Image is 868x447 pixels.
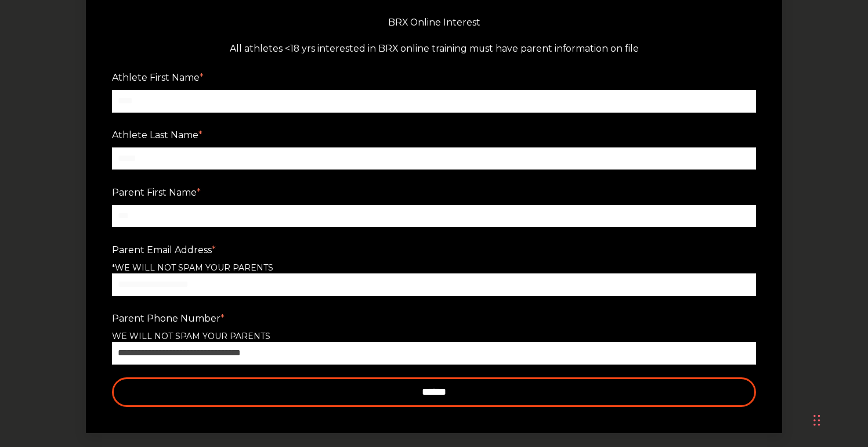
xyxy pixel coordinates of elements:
[112,72,200,83] span: Athlete First Name
[813,403,820,438] div: Drag
[112,262,756,274] legend: *WE WILL NOT SPAM YOUR PARENTS
[112,187,197,198] span: Parent First Name
[112,244,212,255] span: Parent Email Address
[697,322,868,447] iframe: Chat Widget
[112,42,756,55] div: All athletes <18 yrs interested in BRX online training must have parent information on file
[388,17,480,28] strong: BRX Online Interest
[112,129,198,140] span: Athlete Last Name
[112,313,220,324] span: Parent Phone Number
[112,331,756,343] legend: WE WILL NOT SPAM YOUR PARENTS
